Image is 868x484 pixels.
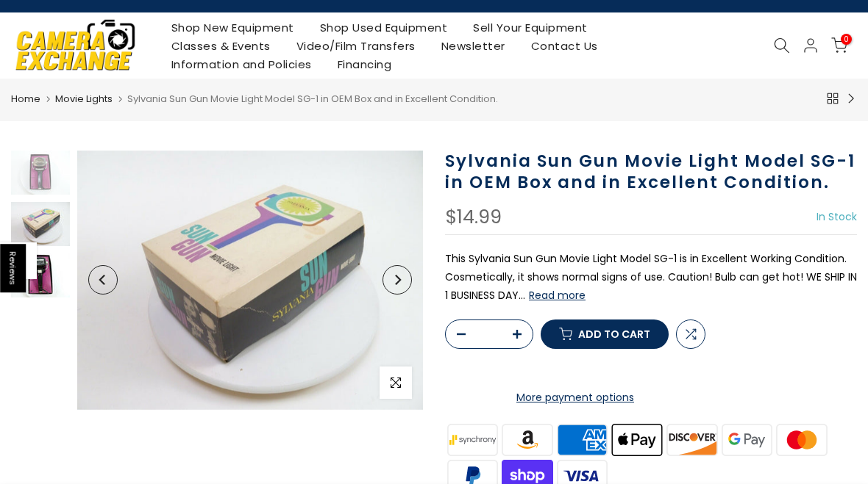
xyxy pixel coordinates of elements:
span: Sylvania Sun Gun Movie Light Model SG-1 in OEM Box and in Excellent Condition. [127,92,498,106]
a: 0 [831,37,847,54]
a: Information and Policies [158,55,324,73]
img: american express [555,422,610,458]
a: Video/Film Transfers [283,37,428,55]
a: Shop Used Equipment [307,18,460,37]
a: More payment options [445,389,705,407]
img: amazon payments [500,422,555,458]
p: This Sylvania Sun Gun Movie Light Model SG-1 is in Excellent Working Condition. Cosmetically, it ... [445,250,857,306]
img: synchrony [445,422,500,458]
span: In Stock [817,209,857,224]
img: discover [665,422,720,458]
div: $14.99 [445,208,502,227]
a: Contact Us [518,37,611,55]
button: Next [383,265,412,295]
img: Sylvania Sun Gun Movie Light Model SG-1 in OEM Box and in Excellent Condition. Movie Cameras and ... [11,253,70,297]
img: master [775,422,830,458]
a: Movie Lights [55,92,113,106]
button: Previous [88,265,118,295]
img: Sylvania Sun Gun Movie Light Model SG-1 in OEM Box and in Excellent Condition. Movie Cameras and ... [11,151,70,195]
h1: Sylvania Sun Gun Movie Light Model SG-1 in OEM Box and in Excellent Condition. [445,151,857,193]
button: Read more [529,289,586,302]
a: Classes & Events [158,37,283,55]
span: Add to cart [578,329,650,339]
img: Sylvania Sun Gun Movie Light Model SG-1 in OEM Box and in Excellent Condition. Movie Cameras and ... [11,202,70,246]
a: Sell Your Equipment [460,18,601,37]
img: google pay [719,422,775,458]
img: apple pay [610,422,665,458]
button: Add to cart [541,319,669,349]
a: Financing [324,55,405,73]
img: Sylvania Sun Gun Movie Light Model SG-1 in OEM Box and in Excellent Condition. Movie Cameras and ... [77,151,423,410]
span: 0 [841,34,852,45]
a: Shop New Equipment [158,18,307,37]
a: Home [11,92,40,106]
a: Newsletter [428,37,518,55]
